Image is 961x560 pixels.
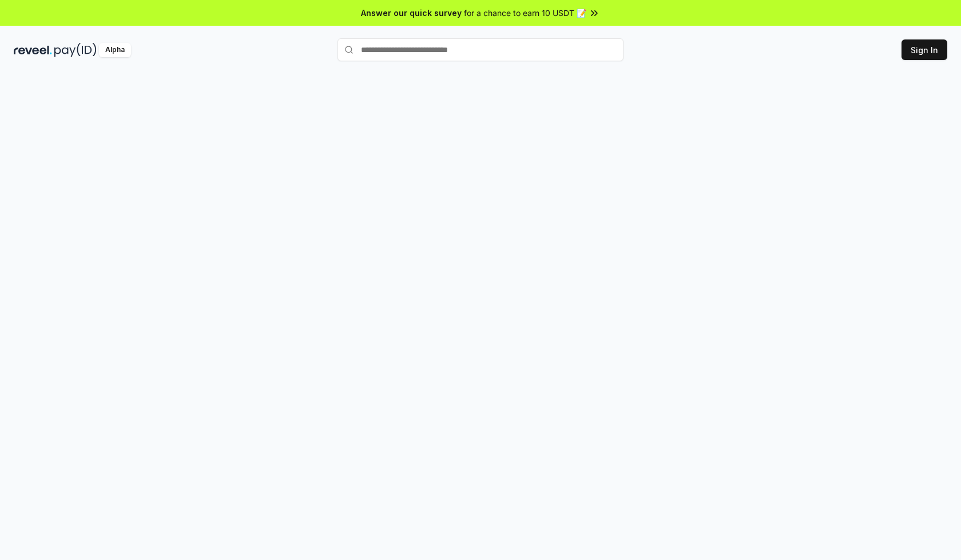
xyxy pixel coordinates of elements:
[14,43,52,57] img: reveel_dark
[464,7,586,19] span: for a chance to earn 10 USDT 📝
[361,7,462,19] span: Answer our quick survey
[54,43,97,57] img: pay_id
[99,43,131,57] div: Alpha
[902,39,947,60] button: Sign In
